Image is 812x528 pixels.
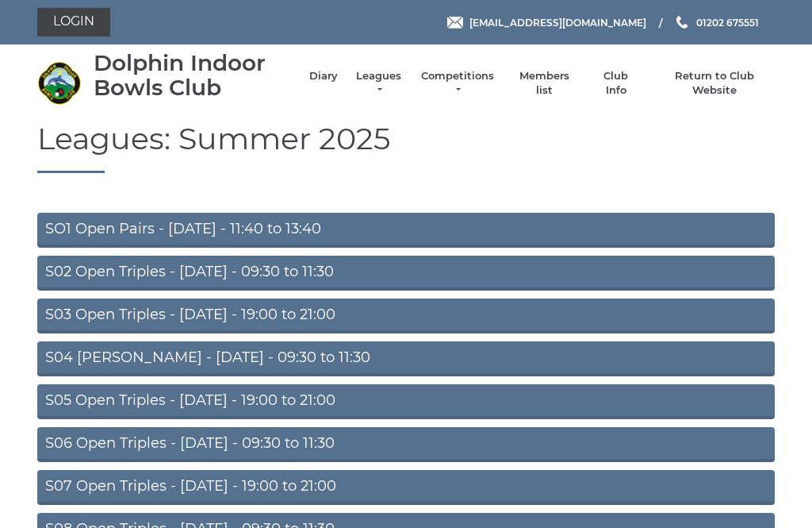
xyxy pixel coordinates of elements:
img: Dolphin Indoor Bowls Club [37,61,81,105]
a: S05 Open Triples - [DATE] - 19:00 to 21:00 [37,384,775,419]
a: S07 Open Triples - [DATE] - 19:00 to 21:00 [37,470,775,505]
a: Return to Club Website [655,69,775,98]
h1: Leagues: Summer 2025 [37,122,775,174]
a: Diary [309,69,338,83]
div: Dolphin Indoor Bowls Club [94,51,293,100]
a: SO1 Open Pairs - [DATE] - 11:40 to 13:40 [37,213,775,248]
span: [EMAIL_ADDRESS][DOMAIN_NAME] [469,16,646,28]
a: S04 [PERSON_NAME] - [DATE] - 09:30 to 11:30 [37,341,775,376]
a: Leagues [354,69,404,98]
a: Members list [511,69,576,98]
img: Phone us [676,16,688,29]
span: 01202 675551 [696,16,759,28]
a: S02 Open Triples - [DATE] - 09:30 to 11:30 [37,256,775,291]
a: Competitions [419,69,496,98]
img: Email [447,17,463,29]
a: Email [EMAIL_ADDRESS][DOMAIN_NAME] [447,15,646,30]
a: S06 Open Triples - [DATE] - 09:30 to 11:30 [37,427,775,462]
a: S03 Open Triples - [DATE] - 19:00 to 21:00 [37,299,775,333]
a: Club Info [593,69,639,98]
a: Phone us 01202 675551 [674,15,759,30]
a: Login [37,8,110,37]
